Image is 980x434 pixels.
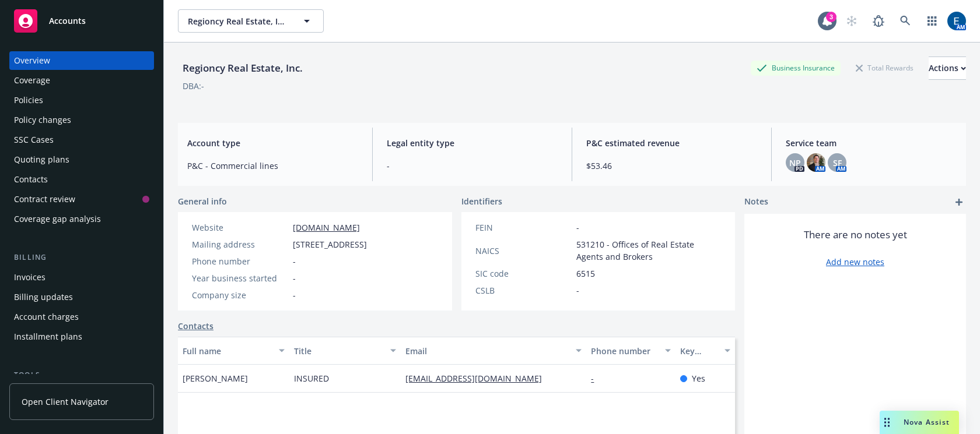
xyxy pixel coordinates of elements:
[692,372,705,384] span: Yes
[576,238,722,263] span: 531210 - Offices of Real Estate Agents and Brokers
[294,345,383,357] div: Title
[14,130,54,149] div: SSC Cases
[183,345,272,357] div: Full name
[405,345,569,357] div: Email
[387,137,558,149] span: Legal entity type
[14,327,82,346] div: Installment plans
[49,16,86,26] span: Accounts
[14,190,75,209] div: Contract review
[178,61,307,76] div: Regioncy Real Estate, Inc.
[9,190,154,209] a: Contract review
[929,57,966,79] div: Actions
[293,222,360,233] a: [DOMAIN_NAME]
[289,337,401,365] button: Title
[178,195,227,207] span: General info
[591,373,603,384] a: -
[904,417,950,427] span: Nova Assist
[9,130,154,149] a: SSC Cases
[475,267,572,280] div: SIC code
[680,345,717,357] div: Key contact
[405,373,551,384] a: [EMAIL_ADDRESS][DOMAIN_NAME]
[183,372,248,384] span: [PERSON_NAME]
[586,160,757,172] span: $53.46
[475,284,572,297] div: CSLB
[461,195,502,207] span: Identifiers
[9,5,154,37] a: Accounts
[9,170,154,189] a: Contacts
[14,111,71,129] div: Policy changes
[9,71,154,90] a: Coverage
[293,289,296,301] span: -
[921,9,944,33] a: Switch app
[14,170,48,189] div: Contacts
[826,256,884,268] a: Add new notes
[867,9,890,33] a: Report a Bug
[188,15,289,27] span: Regioncy Real Estate, Inc.
[576,267,595,280] span: 6515
[9,369,154,381] div: Tools
[591,345,658,357] div: Phone number
[178,9,324,33] button: Regioncy Real Estate, Inc.
[826,12,836,22] div: 3
[9,210,154,228] a: Coverage gap analysis
[192,289,288,301] div: Company size
[387,160,558,172] span: -
[192,255,288,267] div: Phone number
[807,153,825,172] img: photo
[178,320,213,332] a: Contacts
[9,327,154,346] a: Installment plans
[14,308,79,326] div: Account charges
[192,272,288,284] div: Year business started
[293,238,367,250] span: [STREET_ADDRESS]
[293,272,296,284] span: -
[929,57,966,80] button: Actions
[850,61,919,75] div: Total Rewards
[744,195,768,209] span: Notes
[294,372,329,384] span: INSURED
[804,228,907,242] span: There are no notes yet
[401,337,586,365] button: Email
[576,284,579,297] span: -
[880,411,959,434] button: Nova Assist
[9,150,154,169] a: Quoting plans
[14,210,101,228] div: Coverage gap analysis
[576,221,579,234] span: -
[833,157,842,169] span: SF
[293,255,296,267] span: -
[9,111,154,129] a: Policy changes
[675,337,735,365] button: Key contact
[586,337,675,365] button: Phone number
[9,308,154,326] a: Account charges
[187,137,358,149] span: Account type
[947,12,966,30] img: photo
[14,51,50,70] div: Overview
[178,337,289,365] button: Full name
[14,91,43,110] div: Policies
[9,91,154,110] a: Policies
[880,411,894,434] div: Drag to move
[192,221,288,234] div: Website
[14,268,45,287] div: Invoices
[192,238,288,250] div: Mailing address
[475,245,572,257] div: NAICS
[183,80,204,92] div: DBA: -
[586,137,757,149] span: P&C estimated revenue
[9,288,154,306] a: Billing updates
[14,150,69,169] div: Quoting plans
[786,137,957,149] span: Service team
[14,71,50,90] div: Coverage
[475,221,572,234] div: FEIN
[14,288,73,306] div: Billing updates
[9,252,154,263] div: Billing
[789,157,801,169] span: NP
[894,9,917,33] a: Search
[952,195,966,209] a: add
[751,61,841,75] div: Business Insurance
[9,268,154,287] a: Invoices
[840,9,863,33] a: Start snowing
[187,160,358,172] span: P&C - Commercial lines
[22,396,108,408] span: Open Client Navigator
[9,51,154,70] a: Overview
